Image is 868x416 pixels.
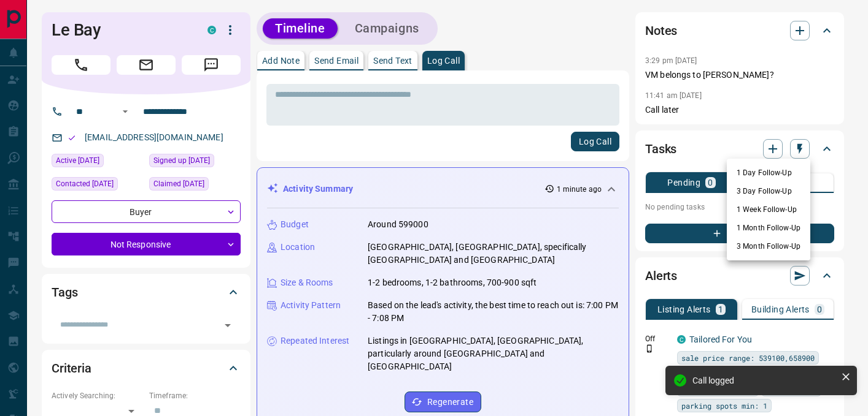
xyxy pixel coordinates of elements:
[727,182,810,200] li: 3 Day Follow-Up
[727,164,810,182] li: 1 Day Follow-Up
[692,376,836,385] div: Call logged
[727,200,810,219] li: 1 Week Follow-Up
[727,219,810,237] li: 1 Month Follow-Up
[727,237,810,255] li: 3 Month Follow-Up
